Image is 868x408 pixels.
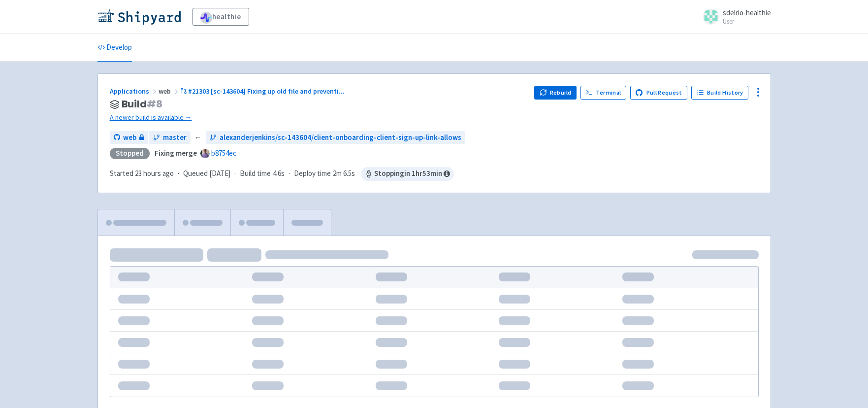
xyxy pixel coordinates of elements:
[163,132,187,143] span: master
[240,168,271,179] span: Build time
[209,169,230,178] time: [DATE]
[122,99,162,110] span: Build
[691,86,748,100] a: Build History
[193,8,249,26] a: healthie
[123,132,136,143] span: web
[361,167,454,181] span: Stopping in 1 hr 53 min
[294,168,331,179] span: Deploy time
[147,97,162,111] span: # 8
[110,167,454,181] div: · · ·
[110,87,159,96] a: Applications
[110,112,527,123] a: A newer build is available →
[697,9,771,25] a: sdelrio-healthie User
[180,87,347,96] a: #21303 [sc-143604] Fixing up old file and preventi...
[183,169,230,178] span: Queued
[149,131,191,144] a: master
[155,148,197,158] strong: Fixing merge
[194,132,202,143] span: ←
[135,169,174,178] time: 23 hours ago
[723,18,771,25] small: User
[580,86,626,100] a: Terminal
[723,8,771,17] span: sdelrio-healthie
[630,86,688,100] a: Pull Request
[110,169,174,178] span: Started
[534,86,577,100] button: Rebuild
[97,34,132,62] a: Develop
[110,131,148,144] a: web
[333,168,355,179] span: 2m 6.5s
[220,132,461,143] span: alexanderjenkins/sc-143604/client-onboarding-client-sign-up-link-allows
[188,87,345,96] span: #21303 [sc-143604] Fixing up old file and preventi ...
[206,131,465,144] a: alexanderjenkins/sc-143604/client-onboarding-client-sign-up-link-allows
[159,87,180,96] span: web
[211,148,236,158] a: b8754ec
[273,168,285,179] span: 4.6s
[110,148,150,159] div: Stopped
[97,9,181,25] img: Shipyard logo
